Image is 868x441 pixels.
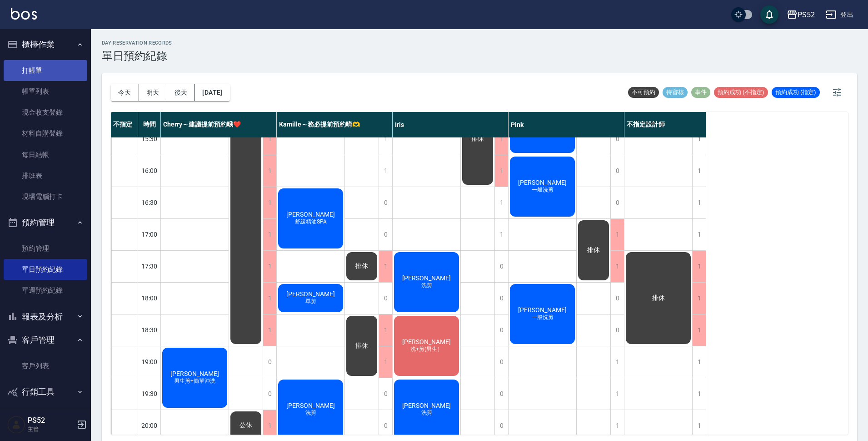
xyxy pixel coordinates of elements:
[284,402,337,409] span: [PERSON_NAME]
[494,123,508,155] div: 1
[692,219,706,250] div: 1
[293,218,329,226] span: 舒緩精油SPA
[494,187,508,218] div: 1
[263,219,276,250] div: 1
[692,251,706,282] div: 1
[4,33,87,56] button: 櫃檯作業
[138,314,161,346] div: 18:30
[610,314,624,346] div: 0
[379,314,392,346] div: 1
[610,251,624,282] div: 1
[102,50,172,62] h3: 單日預約紀錄
[4,259,87,280] a: 單日預約紀錄
[354,342,370,350] span: 排休
[4,144,87,165] a: 每日結帳
[138,112,161,137] div: 時間
[692,123,706,155] div: 1
[516,179,569,186] span: [PERSON_NAME]
[650,294,667,302] span: 排休
[798,9,815,20] div: PS52
[516,306,569,314] span: [PERSON_NAME]
[4,380,87,404] button: 行銷工具
[379,378,392,410] div: 0
[4,211,87,234] button: 預約管理
[111,84,139,101] button: 今天
[610,123,624,155] div: 0
[4,81,87,102] a: 帳單列表
[263,123,276,155] div: 1
[7,416,25,434] img: Person
[111,112,138,137] div: 不指定
[138,346,161,378] div: 19:00
[379,123,392,155] div: 1
[138,250,161,282] div: 17:30
[4,165,87,186] a: 排班表
[167,84,195,101] button: 後天
[4,305,87,329] button: 報表及分析
[610,283,624,314] div: 0
[263,251,276,282] div: 1
[4,238,87,259] a: 預約管理
[138,282,161,314] div: 18:00
[379,346,392,378] div: 1
[691,88,710,96] span: 事件
[400,402,453,409] span: [PERSON_NAME]
[238,421,254,430] span: 公休
[494,219,508,250] div: 1
[138,123,161,155] div: 15:30
[4,280,87,301] a: 單週預約紀錄
[714,88,768,96] span: 預約成功 (不指定)
[169,370,221,377] span: [PERSON_NAME]
[692,187,706,218] div: 1
[400,274,453,282] span: [PERSON_NAME]
[263,314,276,346] div: 1
[494,155,508,187] div: 1
[494,378,508,410] div: 0
[494,283,508,314] div: 0
[263,378,276,410] div: 0
[663,88,688,96] span: 待審核
[419,282,434,289] span: 洗剪
[11,8,37,20] img: Logo
[4,328,87,352] button: 客戶管理
[624,112,706,137] div: 不指定設計師
[692,346,706,378] div: 1
[379,283,392,314] div: 0
[628,88,659,96] span: 不可預約
[379,219,392,250] div: 0
[469,135,486,143] span: 排休
[610,155,624,187] div: 0
[530,186,555,194] span: 一般洗剪
[772,88,820,96] span: 預約成功 (指定)
[692,155,706,187] div: 1
[409,345,444,353] span: 洗+剪(男生）
[138,187,161,218] div: 16:30
[284,290,337,298] span: [PERSON_NAME]
[419,409,434,417] span: 洗剪
[284,211,337,218] span: [PERSON_NAME]
[139,84,167,101] button: 明天
[138,155,161,187] div: 16:00
[692,283,706,314] div: 1
[277,112,393,137] div: Kamille～務必提前預約唷🫶
[28,416,74,425] h5: PS52
[509,112,624,137] div: Pink
[172,377,217,385] span: 男生剪+簡單沖洗
[263,283,276,314] div: 1
[760,5,778,24] button: save
[494,251,508,282] div: 0
[530,314,555,321] span: 一般洗剪
[379,251,392,282] div: 1
[610,378,624,410] div: 1
[379,187,392,218] div: 0
[4,355,87,376] a: 客戶列表
[138,218,161,250] div: 17:00
[4,60,87,81] a: 打帳單
[161,112,277,137] div: Cherry～建議提前預約哦❤️
[263,346,276,378] div: 0
[263,187,276,218] div: 1
[102,40,172,46] h2: day Reservation records
[28,425,74,433] p: 主管
[494,346,508,378] div: 0
[610,219,624,250] div: 1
